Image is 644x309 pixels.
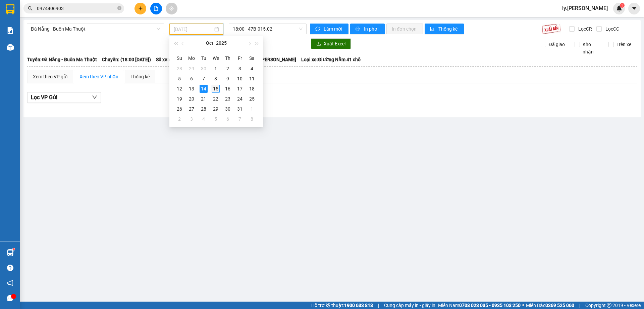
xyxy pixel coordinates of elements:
span: search [28,6,33,11]
span: file-add [154,6,158,11]
div: 21 [200,95,208,103]
td: 2025-10-05 [173,74,185,84]
span: Thống kê [438,25,459,33]
th: Su [173,53,185,64]
span: Hỗ trợ kỹ thuật: [311,302,373,309]
span: close-circle [117,6,121,10]
div: 19 [175,95,183,103]
div: 12 [175,85,183,93]
div: 16 [224,85,232,93]
strong: 0708 023 035 - 0935 103 250 [459,303,521,308]
button: file-add [150,3,162,14]
div: 4 [248,65,256,73]
td: 2025-09-29 [185,64,198,74]
td: 2025-10-22 [210,94,222,104]
div: 23 [224,95,232,103]
strong: 0369 525 060 [545,303,574,308]
button: aim [166,3,177,14]
span: ly.[PERSON_NAME] [557,4,613,12]
div: 28 [200,105,208,113]
div: 6 [224,115,232,123]
button: plus [135,3,146,14]
td: 2025-10-19 [173,94,185,104]
div: 30 [200,65,208,73]
span: Làm mới [324,25,343,33]
span: In phơi [364,25,379,33]
td: 2025-11-04 [198,114,210,124]
span: Miền Bắc [526,302,574,309]
div: 7 [236,115,244,123]
div: Xem theo VP gửi [33,73,67,80]
button: Oct [206,36,213,50]
div: 3 [187,115,196,123]
span: caret-down [631,5,637,11]
div: 29 [212,105,220,113]
div: 26 [175,105,183,113]
div: 18 [248,85,256,93]
span: bar-chart [430,27,436,32]
td: 2025-10-09 [222,74,234,84]
img: solution-icon [7,27,14,34]
span: question-circle [7,265,13,271]
td: 2025-10-27 [185,104,198,114]
td: 2025-10-25 [246,94,258,104]
th: We [210,53,222,64]
div: 11 [248,75,256,83]
span: 18:00 - 47B-015.02 [233,24,303,34]
span: Cung cấp máy in - giấy in: [384,302,436,309]
div: Xem theo VP nhận [79,73,118,80]
span: down [92,94,97,100]
div: 5 [175,75,183,83]
td: 2025-09-30 [198,64,210,74]
img: warehouse-icon [7,249,14,256]
button: bar-chartThống kê [425,24,464,34]
span: aim [169,6,174,11]
div: 4 [200,115,208,123]
sup: 1 [620,3,625,8]
sup: 1 [13,248,15,250]
div: 1 [248,105,256,113]
div: 2 [175,115,183,123]
button: downloadXuất Excel [311,38,351,49]
span: Số xe: 47B-015.02 [156,56,194,63]
img: 9k= [542,24,561,34]
td: 2025-10-20 [185,94,198,104]
div: 1 [212,65,220,73]
div: 22 [212,95,220,103]
span: | [579,302,580,309]
button: In đơn chọn [386,24,423,34]
span: Chuyến: (18:00 [DATE]) [102,56,151,63]
span: | [378,302,379,309]
span: ⚪️ [522,304,524,307]
td: 2025-10-21 [198,94,210,104]
span: Lọc CR [576,25,593,33]
span: message [7,295,13,301]
td: 2025-10-10 [234,74,246,84]
button: printerIn phơi [350,24,385,34]
span: Lọc CC [603,25,620,33]
td: 2025-10-18 [246,84,258,94]
div: 27 [187,105,196,113]
span: sync [315,27,321,32]
div: 6 [187,75,196,83]
td: 2025-11-02 [173,114,185,124]
span: notification [7,280,13,286]
th: Mo [185,53,198,64]
div: 8 [212,75,220,83]
input: Tìm tên, số ĐT hoặc mã đơn [37,5,116,12]
td: 2025-11-06 [222,114,234,124]
div: 5 [212,115,220,123]
span: Trên xe [614,41,634,48]
td: 2025-10-30 [222,104,234,114]
span: Miền Nam [438,302,521,309]
td: 2025-10-31 [234,104,246,114]
td: 2025-10-15 [210,84,222,94]
div: 9 [224,75,232,83]
div: 28 [175,65,183,73]
td: 2025-10-07 [198,74,210,84]
td: 2025-10-01 [210,64,222,74]
td: 2025-10-26 [173,104,185,114]
div: 15 [212,85,220,93]
td: 2025-10-02 [222,64,234,74]
td: 2025-11-01 [246,104,258,114]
